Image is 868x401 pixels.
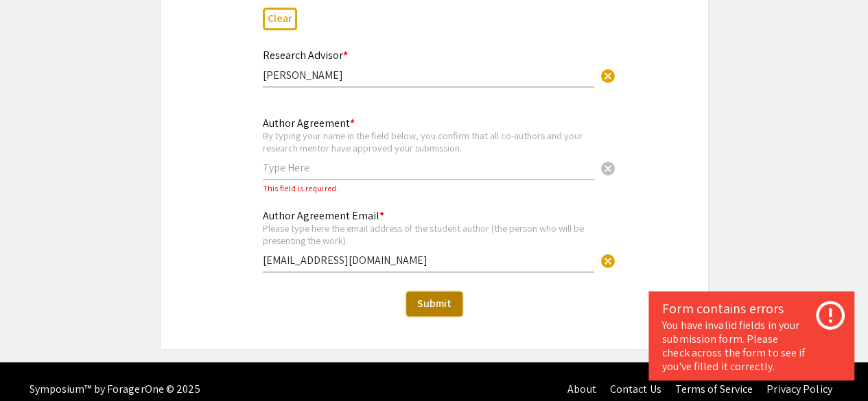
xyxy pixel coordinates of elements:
mat-label: Research Advisor [263,48,348,62]
button: Clear [594,154,622,182]
a: Privacy Policy [766,382,832,396]
a: Terms of Service [675,382,753,396]
div: By typing your name in the field below, you confirm that all co-authors and your research mentor ... [263,130,594,154]
a: Contact Us [609,382,661,396]
mat-label: Author Agreement Email [263,208,384,223]
a: About [567,382,596,396]
input: Type Here [263,68,594,82]
span: cancel [600,68,616,84]
input: Type Here [263,253,594,267]
div: You have invalid fields in your submission form. Please check across the form to see if you've fi... [662,319,841,374]
button: Clear [594,62,622,89]
div: Form contains errors [662,298,841,319]
iframe: Chat [10,339,58,391]
button: Clear [594,247,622,274]
input: Type Here [263,160,594,175]
span: Submit [417,296,451,311]
span: cancel [600,253,616,269]
span: cancel [600,160,616,177]
button: Submit [406,291,462,316]
div: Please type here the email address of the student author (the person who will be presenting the w... [263,222,594,246]
mat-label: Author Agreement [263,116,355,130]
button: Clear [263,8,297,30]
